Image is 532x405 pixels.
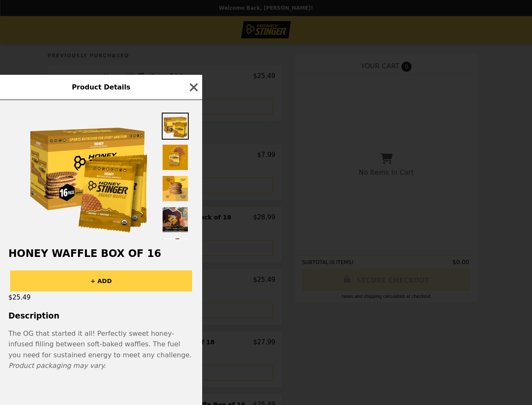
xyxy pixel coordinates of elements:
[162,206,189,233] img: Thumbnail 4
[162,238,189,265] img: Thumbnail 5
[10,270,192,292] button: + ADD
[162,144,189,171] img: Thumbnail 2
[24,111,151,237] img: Default Title
[162,113,189,140] img: Thumbnail 1
[8,362,106,370] em: Product packaging may vary.
[8,328,194,361] p: The OG that started it all! Perfectly sweet honey-infused filling between soft-baked waffles. The...
[72,83,130,91] span: Product Details
[162,175,189,202] img: Thumbnail 3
